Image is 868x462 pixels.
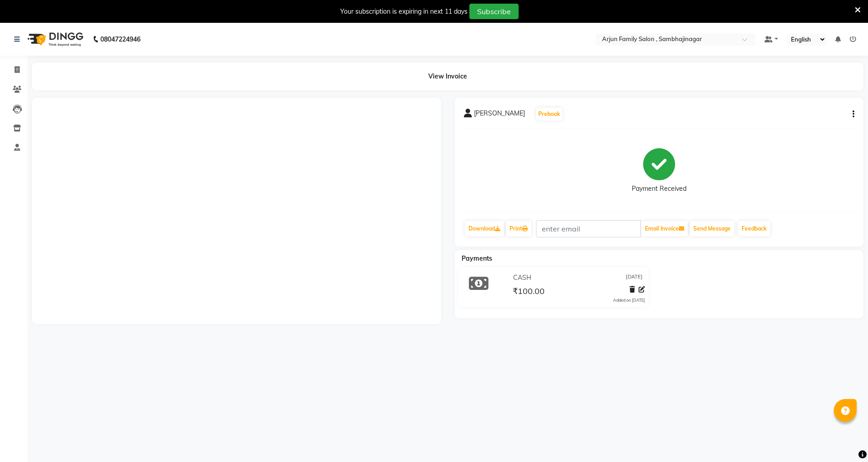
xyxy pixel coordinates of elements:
[632,184,686,194] div: Payment Received
[100,26,140,52] b: 08047224946
[465,221,504,236] a: Download
[738,221,770,236] a: Feedback
[626,273,643,283] span: [DATE]
[536,220,641,237] input: enter email
[690,221,734,236] button: Send Message
[513,273,531,283] span: CASH
[536,108,562,121] button: Prebook
[830,425,859,453] iframe: chat widget
[340,7,468,16] div: Your subscription is expiring in next 11 days
[506,221,531,236] a: Print
[469,4,519,19] button: Subscribe
[32,63,863,90] div: View Invoice
[23,26,86,52] img: logo
[613,297,645,304] div: Added on [DATE]
[513,286,545,299] span: ₹100.00
[462,254,492,262] span: Payments
[641,221,688,236] button: Email Invoice
[474,109,525,121] span: [PERSON_NAME]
